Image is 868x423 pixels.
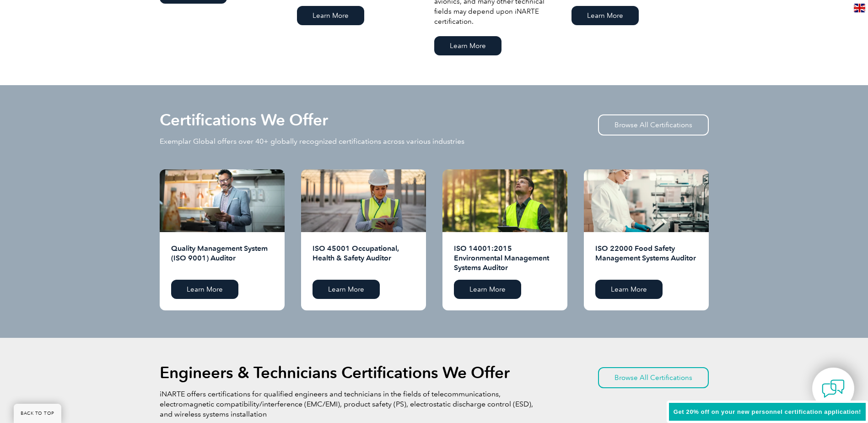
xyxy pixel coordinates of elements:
[454,244,556,273] h2: ISO 14001:2015 Environmental Management Systems Auditor
[454,280,521,299] a: Learn More
[854,4,865,12] img: en
[14,404,61,423] a: BACK TO TOP
[171,280,238,299] a: Learn More
[595,244,697,273] h2: ISO 22000 Food Safety Management Systems Auditor
[674,408,861,415] span: Get 20% off on your new personnel certification application!
[160,365,510,380] h2: Engineers & Technicians Certifications We Offer
[598,114,709,136] a: Browse All Certifications
[160,136,464,146] p: Exemplar Global offers over 40+ globally recognized certifications across various industries
[313,280,380,299] a: Learn More
[160,113,328,127] h2: Certifications We Offer
[822,377,845,400] img: contact-chat.png
[160,389,535,419] p: iNARTE offers certifications for qualified engineers and technicians in the fields of telecommuni...
[313,244,415,273] h2: ISO 45001 Occupational, Health & Safety Auditor
[595,280,663,299] a: Learn More
[171,244,273,273] h2: Quality Management System (ISO 9001) Auditor
[571,6,639,25] a: Learn More
[598,367,709,388] a: Browse All Certifications
[297,6,364,25] a: Learn More
[434,36,501,55] a: Learn More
